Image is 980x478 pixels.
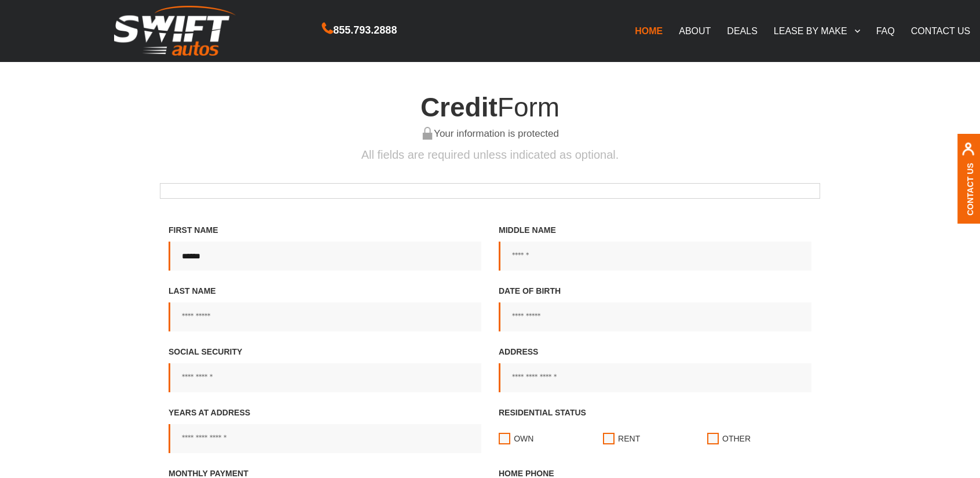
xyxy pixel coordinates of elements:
[322,25,397,35] a: 855.793.2888
[499,242,811,271] input: Middle Name
[421,127,434,140] img: your information is protected, lock green
[961,142,975,162] img: contact us, iconuser
[420,92,498,122] span: Credit
[499,424,510,453] input: Residential statusOwnRentOther
[169,346,481,392] label: Social Security
[722,433,751,444] span: Other
[169,285,481,331] label: Last Name
[160,128,820,141] h6: Your information is protected
[169,407,481,453] label: Years at address
[966,163,975,216] a: Contact Us
[618,433,640,444] span: Rent
[160,93,820,122] h4: Form
[627,19,671,43] a: HOME
[766,19,868,43] a: LEASE BY MAKE
[499,407,811,453] label: Residential status
[169,424,481,453] input: Years at address
[603,424,615,453] input: Residential statusOwnRentOther
[333,22,397,39] span: 855.793.2888
[868,19,903,43] a: FAQ
[499,224,811,271] label: Middle Name
[499,285,811,331] label: Date of birth
[707,424,719,453] input: Residential statusOwnRentOther
[169,242,481,271] input: First Name
[169,224,481,271] label: First Name
[160,147,820,163] p: All fields are required unless indicated as optional.
[169,363,481,392] input: Social Security
[499,346,811,392] label: Address
[903,19,979,43] a: CONTACT US
[514,433,533,444] span: Own
[114,6,236,56] img: Swift Autos
[169,302,481,331] input: Last Name
[719,19,765,43] a: DEALS
[499,302,811,331] input: Date of birth
[499,363,811,392] input: Address
[671,19,719,43] a: ABOUT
